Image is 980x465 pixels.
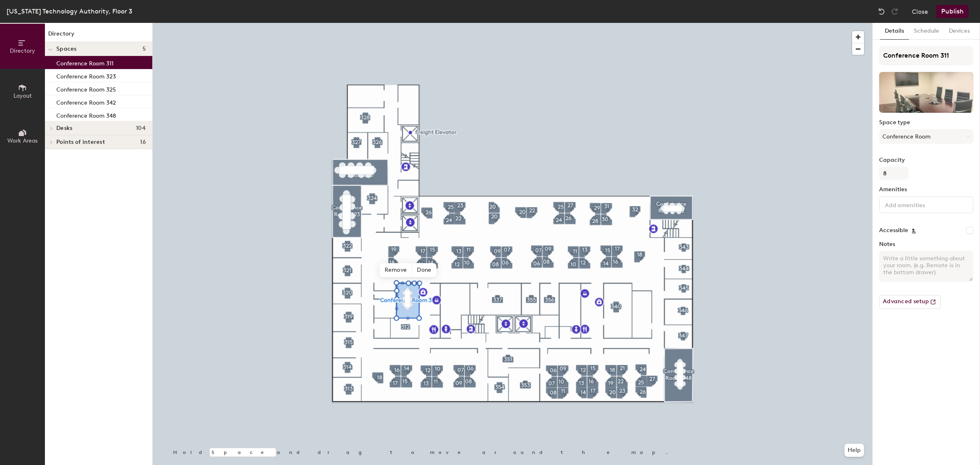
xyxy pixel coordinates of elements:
span: 16 [140,139,146,145]
span: Desks [56,125,72,132]
label: Accessible [879,227,908,234]
button: Details [880,23,909,40]
span: 104 [136,125,146,132]
img: The space named Conference Room 311 [879,72,973,113]
p: Conference Room 325 [56,84,116,93]
button: Devices [944,23,975,40]
span: 5 [143,46,146,52]
p: Conference Room 342 [56,97,116,106]
button: Conference Room [879,129,973,144]
span: Work Areas [7,137,38,144]
span: Points of interest [56,139,105,145]
button: Schedule [909,23,944,40]
span: Directory [10,47,35,54]
p: Conference Room 311 [56,58,114,67]
span: Remove [380,263,412,277]
button: Help [844,444,864,457]
div: [US_STATE] Technology Authority, Floor 3 [7,6,132,16]
span: Done [412,263,436,277]
button: Advanced setup [879,295,941,309]
img: Redo [891,7,899,16]
button: Publish [936,5,969,18]
button: Close [912,5,928,18]
span: Layout [13,92,32,99]
span: Spaces [56,46,77,52]
label: Notes [879,241,973,248]
img: Undo [878,7,886,16]
p: Conference Room 348 [56,110,116,119]
label: Amenities [879,186,973,193]
label: Capacity [879,157,973,163]
input: Add amenities [883,199,957,209]
label: Space type [879,119,973,126]
h1: Directory [45,29,152,42]
p: Conference Room 323 [56,71,116,80]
